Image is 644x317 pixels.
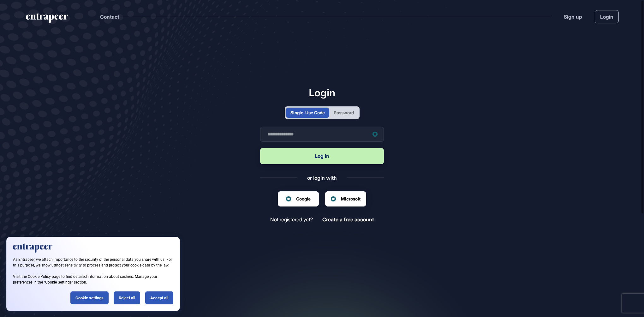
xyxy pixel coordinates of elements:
div: or login with [307,174,337,181]
a: Login [595,10,619,23]
a: Create a free account [322,217,374,223]
span: Microsoft [341,195,361,202]
a: Sign up [564,13,582,21]
button: Contact [100,13,119,21]
div: Password [334,109,354,116]
button: Log in [260,148,384,164]
h1: Login [260,87,384,99]
a: entrapeer-logo [25,13,69,25]
div: Single-Use Code [290,109,325,116]
span: Create a free account [322,216,374,223]
span: Not registered yet? [270,217,313,223]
